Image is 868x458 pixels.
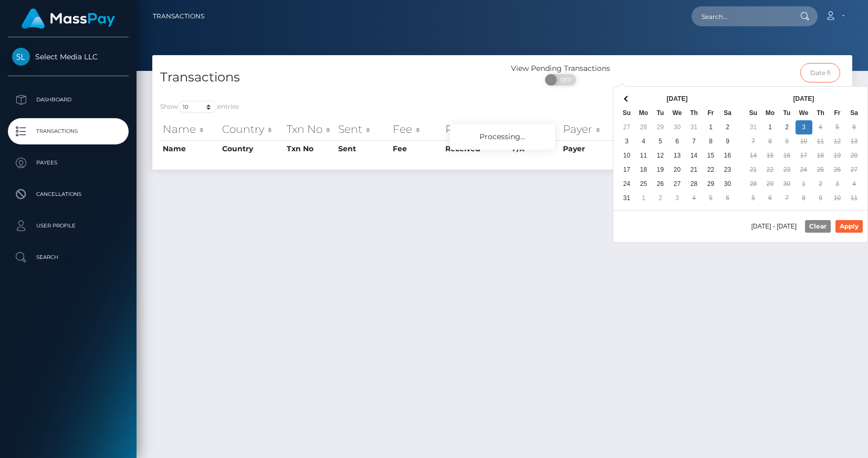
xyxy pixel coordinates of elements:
[812,191,829,205] td: 9
[692,6,790,26] input: Search...
[805,220,831,233] button: Clear
[779,134,796,149] td: 9
[686,134,703,149] td: 7
[762,134,779,149] td: 8
[829,134,846,149] td: 12
[669,149,686,163] td: 13
[829,191,846,205] td: 10
[652,149,669,163] td: 12
[560,119,618,140] th: Payer
[219,119,284,140] th: Country
[703,149,719,163] td: 15
[745,177,762,191] td: 28
[160,140,219,157] th: Name
[751,223,801,230] span: [DATE] - [DATE]
[12,48,30,66] img: Select Media LLC
[669,120,686,134] td: 30
[779,163,796,177] td: 23
[846,191,863,205] td: 11
[796,177,812,191] td: 1
[719,120,736,134] td: 2
[635,120,652,134] td: 28
[635,191,652,205] td: 1
[800,63,840,82] input: Date filter
[635,149,652,163] td: 11
[510,119,560,140] th: F/X
[8,118,129,144] a: Transactions
[812,134,829,149] td: 11
[762,177,779,191] td: 29
[652,163,669,177] td: 19
[619,134,635,149] td: 3
[835,220,863,233] button: Apply
[745,134,762,149] td: 7
[160,101,239,113] label: Show entries
[635,134,652,149] td: 4
[812,106,829,120] th: Th
[703,120,719,134] td: 1
[12,155,124,171] p: Payees
[686,177,703,191] td: 28
[178,101,217,113] select: Showentries
[503,63,619,74] div: View Pending Transactions
[812,120,829,134] td: 4
[703,191,719,205] td: 5
[703,177,719,191] td: 29
[796,191,812,205] td: 8
[779,120,796,134] td: 2
[829,106,846,120] th: Fr
[779,106,796,120] th: Tu
[703,134,719,149] td: 8
[160,119,219,140] th: Name
[796,149,812,163] td: 17
[390,119,442,140] th: Fee
[796,163,812,177] td: 24
[450,124,555,150] div: Processing...
[652,191,669,205] td: 2
[560,140,618,157] th: Payer
[719,177,736,191] td: 30
[812,163,829,177] td: 25
[443,140,510,157] th: Received
[779,191,796,205] td: 7
[619,191,635,205] td: 31
[652,134,669,149] td: 5
[619,106,635,120] th: Su
[669,191,686,205] td: 3
[686,120,703,134] td: 31
[390,140,442,157] th: Fee
[336,140,390,157] th: Sent
[796,134,812,149] td: 10
[635,106,652,120] th: Mo
[635,177,652,191] td: 25
[8,150,129,176] a: Payees
[829,177,846,191] td: 3
[619,149,635,163] td: 10
[719,149,736,163] td: 16
[686,149,703,163] td: 14
[846,134,863,149] td: 13
[703,163,719,177] td: 22
[703,106,719,120] th: Fr
[829,149,846,163] td: 19
[219,140,284,157] th: Country
[762,149,779,163] td: 15
[8,87,129,113] a: Dashboard
[719,106,736,120] th: Sa
[635,163,652,177] td: 18
[8,244,129,270] a: Search
[762,191,779,205] td: 6
[846,177,863,191] td: 4
[686,163,703,177] td: 21
[669,134,686,149] td: 6
[284,119,336,140] th: Txn No
[762,106,779,120] th: Mo
[652,120,669,134] td: 29
[443,119,510,140] th: Received
[619,120,635,134] td: 27
[153,5,204,27] a: Transactions
[846,149,863,163] td: 20
[8,181,129,207] a: Cancellations
[719,134,736,149] td: 9
[846,106,863,120] th: Sa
